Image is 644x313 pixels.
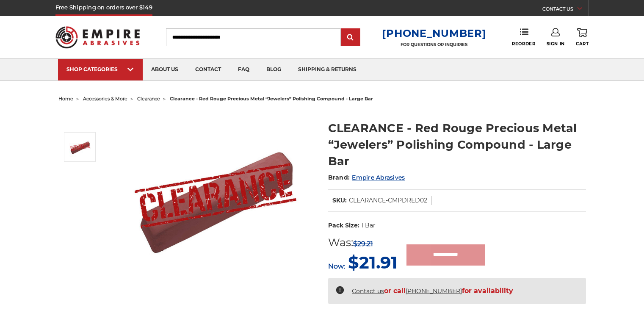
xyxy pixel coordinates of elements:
[131,111,300,280] img: CLEARANCE - Red Rouge Precious Metal “Jewelers” Polishing Compound - Large Bar
[406,287,462,295] a: [PHONE_NUMBER]
[348,252,398,273] span: $21.91
[382,42,486,47] p: FOR QUESTIONS OR INQUIRIES
[170,96,373,102] span: clearance - red rouge precious metal “jewelers” polishing compound - large bar
[576,28,589,47] a: Cart
[512,28,535,46] a: Reorder
[137,96,160,102] a: clearance
[66,66,134,72] div: SHOP CATEGORIES
[328,262,345,270] span: Now:
[328,120,586,169] h1: CLEARANCE - Red Rouge Precious Metal “Jewelers” Polishing Compound - Large Bar
[332,196,347,205] dt: SKU:
[352,287,384,295] a: Contact us
[83,96,127,102] a: accessories & more
[187,59,229,80] a: contact
[328,174,350,181] span: Brand:
[352,283,513,299] span: or call for availability
[58,96,73,102] a: home
[328,235,398,251] div: Was:
[352,174,405,181] a: Empire Abrasives
[290,59,365,80] a: shipping & returns
[143,59,187,80] a: about us
[69,136,91,158] img: CLEARANCE - Red Rouge Precious Metal “Jewelers” Polishing Compound - Large Bar
[353,240,373,248] span: $29.21
[542,4,589,16] a: CONTACT US
[382,27,486,39] a: [PHONE_NUMBER]
[576,41,589,47] span: Cart
[55,21,140,54] img: Empire Abrasives
[361,221,376,230] dd: 1 Bar
[349,196,427,205] dd: CLEARANCE-CMPDRED02
[512,41,535,47] span: Reorder
[547,41,565,47] span: Sign In
[258,59,290,80] a: blog
[328,221,359,230] dt: Pack Size:
[342,29,359,46] input: Submit
[229,59,258,80] a: faq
